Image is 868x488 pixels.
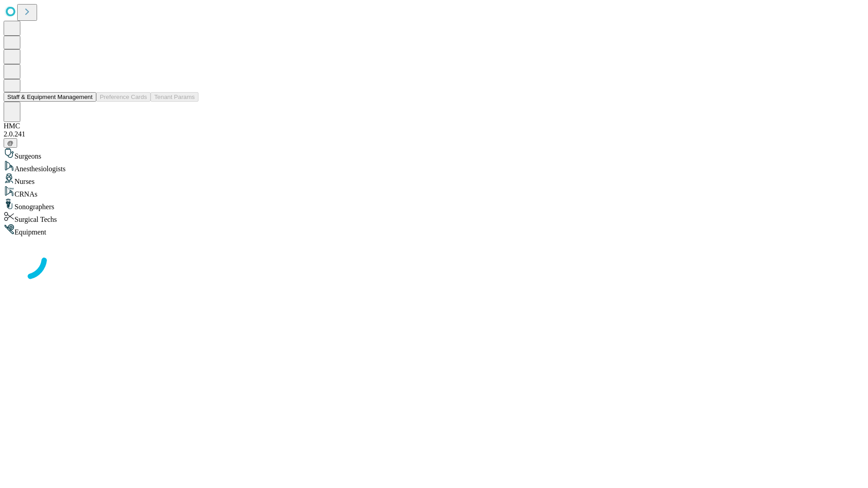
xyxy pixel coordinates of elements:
[4,173,864,186] div: Nurses
[4,198,864,211] div: Sonographers
[4,122,864,130] div: HMC
[4,138,17,148] button: @
[7,140,14,146] span: @
[4,224,864,236] div: Equipment
[151,92,198,102] button: Tenant Params
[4,160,864,173] div: Anesthesiologists
[4,130,864,138] div: 2.0.241
[4,186,864,198] div: CRNAs
[4,148,864,160] div: Surgeons
[4,211,864,224] div: Surgical Techs
[96,92,151,102] button: Preference Cards
[4,92,96,102] button: Staff & Equipment Management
